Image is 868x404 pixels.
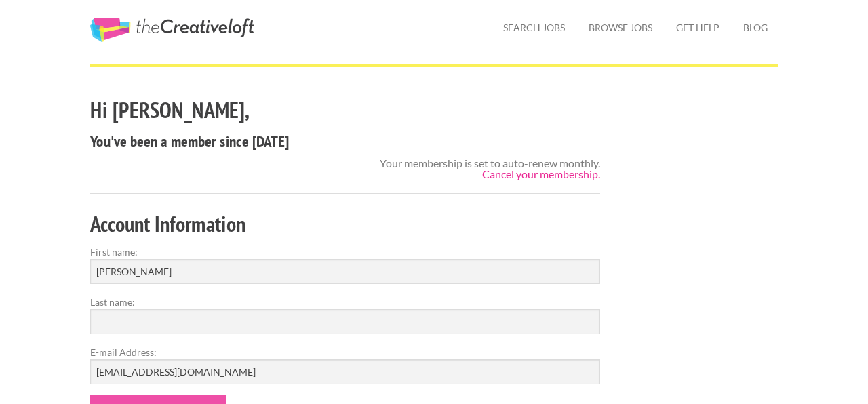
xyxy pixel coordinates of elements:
[665,12,730,43] a: Get Help
[90,209,601,239] h2: Account Information
[90,345,601,359] label: E-mail Address:
[492,12,576,43] a: Search Jobs
[90,18,254,42] a: The Creative Loft
[90,131,601,153] h4: You've been a member since [DATE]
[380,158,600,180] div: Your membership is set to auto-renew monthly.
[90,295,601,309] label: Last name:
[90,245,601,259] label: First name:
[482,167,600,180] a: Cancel your membership.
[578,12,663,43] a: Browse Jobs
[90,95,601,125] h2: Hi [PERSON_NAME],
[732,12,778,43] a: Blog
